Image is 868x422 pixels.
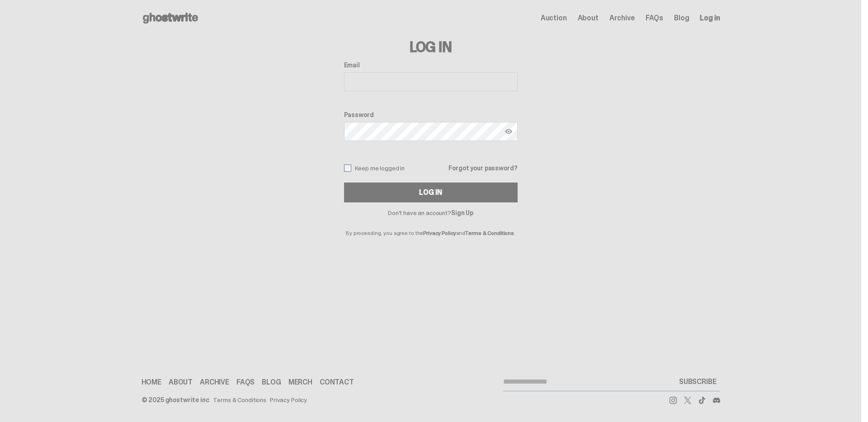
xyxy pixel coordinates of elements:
[236,379,255,386] a: FAQs
[320,379,354,386] a: Contact
[169,379,193,386] a: About
[646,14,663,22] a: FAQs
[344,111,518,118] label: Password
[419,189,442,196] div: Log In
[288,379,312,386] a: Merch
[700,14,720,22] a: Log in
[344,164,405,172] label: Keep me logged in
[344,40,518,54] h3: Log In
[344,61,518,69] label: Email
[344,216,518,236] p: By proceeding, you agree to the and .
[344,183,518,202] button: Log In
[344,210,518,216] p: Don't have an account?
[423,230,456,237] a: Privacy Policy
[262,379,281,386] a: Blog
[270,397,307,403] a: Privacy Policy
[465,230,514,237] a: Terms & Conditions
[541,14,567,22] a: Auction
[344,164,351,172] input: Keep me logged in
[142,397,209,403] div: © 2025 ghostwrite inc
[505,128,512,135] img: Show password
[578,14,599,22] a: About
[451,209,473,217] a: Sign Up
[609,14,635,22] a: Archive
[674,14,689,22] a: Blog
[142,379,161,386] a: Home
[675,373,720,391] button: SUBSCRIBE
[200,379,229,386] a: Archive
[448,165,517,171] a: Forgot your password?
[213,397,266,403] a: Terms & Conditions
